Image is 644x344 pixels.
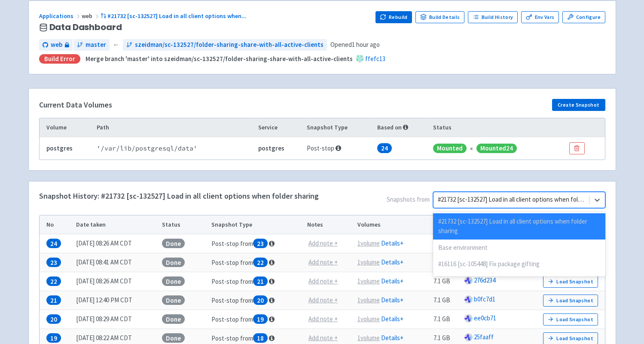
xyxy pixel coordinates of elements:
[308,296,338,304] u: Add note +
[381,239,403,247] a: Details+
[433,256,605,273] div: #16116 [sc-105448] Fix package gifting
[470,144,473,154] div: «
[308,315,338,323] u: Add note +
[253,333,268,343] span: 18
[73,39,110,51] a: master
[208,291,304,310] td: Post-stop from
[430,234,461,253] td: 7.4 GB
[39,101,112,109] h4: Current Data Volumes
[308,258,338,266] u: Add note +
[46,333,61,343] span: 19
[253,314,268,324] span: 19
[430,215,461,234] th: Size
[162,314,185,324] span: Done
[375,118,430,137] th: Based on
[208,272,304,291] td: Post-stop from
[433,273,605,289] div: #17957 ferrum pdf
[85,55,353,63] strong: Merge branch 'master' into szeidman/sc-132527/folder-sharing-share-with-all-active-clients
[51,40,62,50] span: web
[352,40,380,49] time: 1 hour ago
[46,258,61,267] span: 23
[474,276,495,284] a: 276d234
[107,12,247,20] span: #21732 [sc-132527] Load in all client options when ...
[39,192,319,200] h4: Snapshot History: #21732 [sc-132527] Load in all client options when folder sharing
[39,39,73,51] a: web
[253,295,268,305] span: 20
[123,39,327,51] a: szeidman/sc-132527/folder-sharing-share-with-all-active-clients
[46,295,61,305] span: 21
[357,296,380,304] u: 1 volume
[476,144,517,154] span: Mounted 24
[208,234,304,253] td: Post-stop from
[357,334,380,342] u: 1 volume
[330,40,380,50] span: Opened
[304,215,354,234] th: Notes
[159,215,208,234] th: Status
[73,291,159,310] td: [DATE] 12:40 PM CDT
[308,239,338,247] u: Add note +
[73,215,159,234] th: Date taken
[113,40,119,50] span: ←
[433,213,605,240] div: #21732 [sc-132527] Load in all client options when folder sharing
[307,144,341,152] span: Post-stop
[73,272,159,291] td: [DATE] 08:26 AM CDT
[94,137,256,160] td: ' /var/lib/postgresql/data '
[381,296,403,304] a: Details+
[49,22,122,32] span: Data Dashboard
[365,55,385,63] a: ffefc13
[256,118,304,137] th: Service
[430,253,461,272] td: 7.1 GB
[208,215,304,234] th: Snapshot Type
[208,253,304,272] td: Post-stop from
[381,334,403,342] a: Details+
[552,99,605,111] button: Create Snapshot
[381,277,403,285] a: Details+
[357,239,380,247] u: 1 volume
[375,11,412,23] button: Rebuild
[94,118,256,137] th: Path
[468,11,518,23] a: Build History
[39,54,80,64] div: Build Error
[357,277,380,285] u: 1 volume
[82,12,101,20] span: web
[354,215,430,234] th: Volumes
[101,12,248,20] a: #21732 [sc-132527] Load in all client options when...
[162,258,185,267] span: Done
[162,333,185,343] span: Done
[474,314,496,322] a: ee0cb71
[377,143,392,153] span: 24
[381,258,403,266] a: Details+
[357,258,380,266] u: 1 volume
[162,239,185,249] span: Done
[208,310,304,329] td: Post-stop from
[433,144,467,154] span: Mounted
[46,276,61,286] span: 22
[430,118,566,137] th: Status
[253,258,268,267] span: 22
[319,192,605,212] span: Snapshots from
[521,11,559,23] a: Env Vars
[430,291,461,310] td: 7.1 GB
[46,239,61,249] span: 24
[73,310,159,329] td: [DATE] 08:29 AM CDT
[46,144,73,152] b: postgres
[308,277,338,285] u: Add note +
[73,234,159,253] td: [DATE] 08:26 AM CDT
[562,11,605,23] a: Configure
[430,272,461,291] td: 7.1 GB
[85,40,106,50] span: master
[543,295,598,307] button: Load Snapshot
[135,40,324,50] span: szeidman/sc-132527/folder-sharing-share-with-all-active-clients
[40,215,73,234] th: No
[258,144,284,152] b: postgres
[415,11,464,23] a: Build Details
[433,240,605,256] div: Base environment
[543,276,598,288] button: Load Snapshot
[357,315,380,323] u: 1 volume
[46,314,61,324] span: 20
[381,315,403,323] a: Details+
[162,295,185,305] span: Done
[474,333,494,341] a: 25faaff
[162,276,185,286] span: Done
[253,239,268,249] span: 23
